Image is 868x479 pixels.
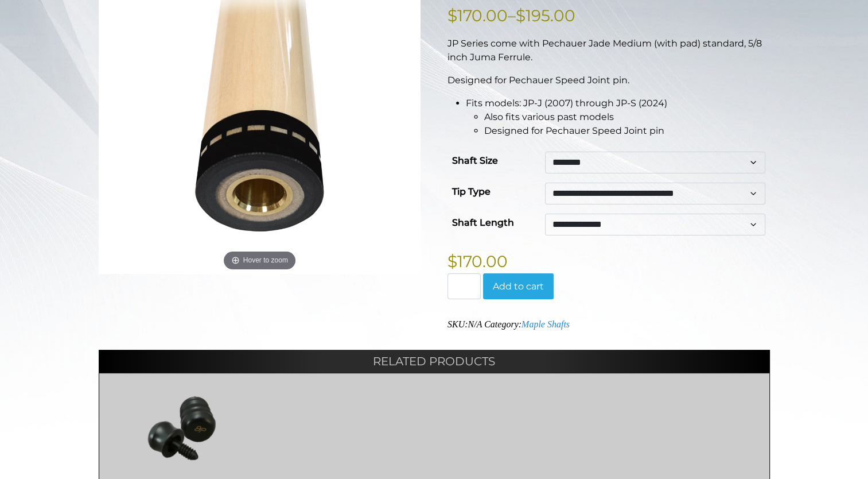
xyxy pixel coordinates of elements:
[452,152,498,170] label: Shaft Size
[452,183,491,201] label: Tip Type
[516,6,526,25] span: $
[466,96,770,138] li: Fits models: JP-J (2007) through JP-S (2024)
[99,350,770,373] h2: Related products
[447,273,481,300] input: Product quantity
[447,252,508,271] bdi: 170.00
[484,124,770,138] li: Designed for Pechauer Speed Joint pin
[483,273,554,300] button: Add to cart
[452,214,514,232] label: Shaft Length
[447,37,770,64] p: JP Series come with Pechauer Jade Medium (with pad) standard, 5/8 inch Juma Ferrule.
[516,6,575,25] bdi: 195.00
[447,3,770,28] p: –
[484,319,570,329] span: Category:
[447,319,482,329] span: SKU:
[447,6,508,25] bdi: 170.00
[468,319,482,329] span: N/A
[484,110,770,124] li: Also fits various past models
[447,252,457,271] span: $
[447,74,770,87] p: Designed for Pechauer Speed Joint pin.
[447,6,457,25] span: $
[111,393,254,462] img: Joint Protector - Butt & Shaft Set WJPSET
[521,319,570,329] a: Maple Shafts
